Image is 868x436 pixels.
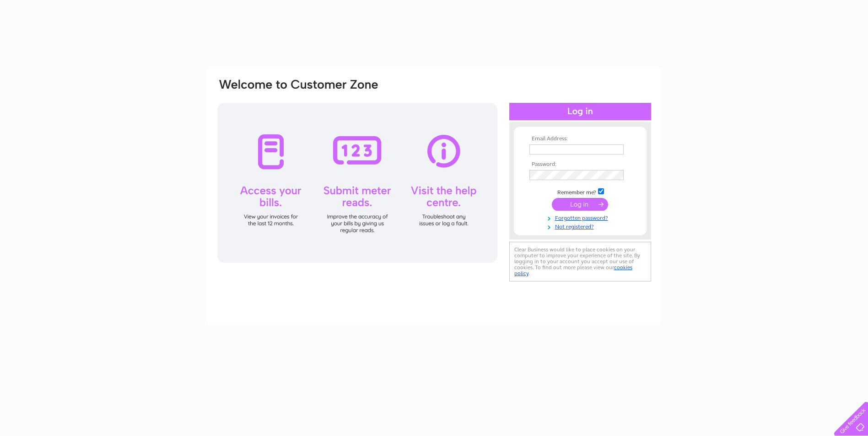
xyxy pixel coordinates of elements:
[529,213,633,222] a: Forgotten password?
[529,222,633,230] a: Not registered?
[509,242,651,282] div: Clear Business would like to place cookies on your computer to improve your experience of the sit...
[527,136,633,142] th: Email Address:
[527,161,633,168] th: Password:
[514,264,632,276] a: cookies policy
[527,187,633,196] td: Remember me?
[552,198,608,211] input: Submit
